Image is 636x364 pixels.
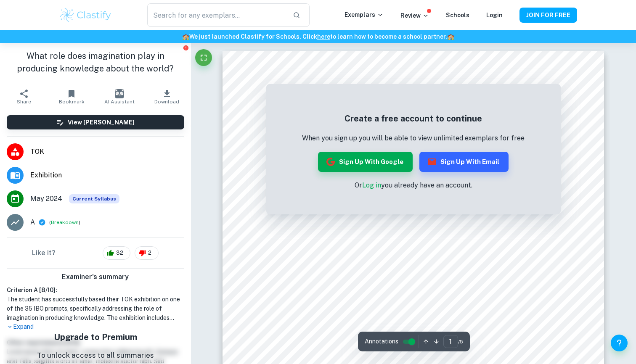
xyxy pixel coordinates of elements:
h6: Criterion A [ 8 / 10 ]: [7,285,184,295]
span: Exhibition [30,170,184,180]
a: Login [486,12,503,18]
h6: Examiner's summary [3,272,188,282]
button: Sign up with Email [419,152,509,172]
span: Current Syllabus [69,194,119,203]
h5: Upgrade to Premium [37,331,154,343]
a: Schools [446,12,469,18]
span: Annotations [365,337,398,346]
p: Or you already have an account. [302,180,525,190]
h6: View [PERSON_NAME] [68,118,135,127]
img: Clastify logo [59,7,112,24]
p: A [30,217,35,227]
button: JOIN FOR FREE [519,8,577,23]
a: Log in [362,181,381,189]
span: 2 [143,249,156,257]
button: Breakdown [51,219,79,226]
span: 🏫 [447,33,454,40]
p: Expand [7,322,184,331]
h1: What role does imagination play in producing knowledge about the world? [7,50,184,75]
div: This exemplar is based on the current syllabus. Feel free to refer to it for inspiration/ideas wh... [69,194,119,203]
span: AI Assistant [104,99,135,105]
button: View [PERSON_NAME] [7,115,184,129]
p: Exemplars [344,10,384,19]
button: Fullscreen [195,49,212,66]
a: here [317,33,330,40]
span: ( ) [49,219,80,227]
span: / 5 [458,338,463,346]
p: To unlock access to all summaries [37,350,154,361]
span: TOK [30,147,184,157]
button: Download [143,85,191,108]
span: May 2024 [30,194,62,204]
h6: We just launched Clastify for Schools. Click to learn how to become a school partner. [2,32,634,41]
img: AI Assistant [115,89,124,98]
span: 🏫 [182,33,189,40]
p: When you sign up you will be able to view unlimited exemplars for free [302,133,525,143]
span: Share [17,99,31,105]
span: Download [154,99,179,105]
div: 32 [103,246,130,260]
div: 2 [135,246,159,260]
button: AI Assistant [95,85,143,108]
h6: Like it? [32,248,56,258]
button: Help and Feedback [611,335,628,351]
input: Search for any exemplars... [147,3,286,27]
span: 32 [111,249,128,257]
button: Bookmark [48,85,95,108]
span: Bookmark [59,99,85,105]
button: Report issue [183,45,189,51]
h1: The student has successfully based their TOK exhibition on one of the 35 IBO prompts, specificall... [7,295,184,322]
button: Sign up with Google [318,152,413,172]
h5: Create a free account to continue [302,112,525,125]
p: Review [400,11,429,20]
